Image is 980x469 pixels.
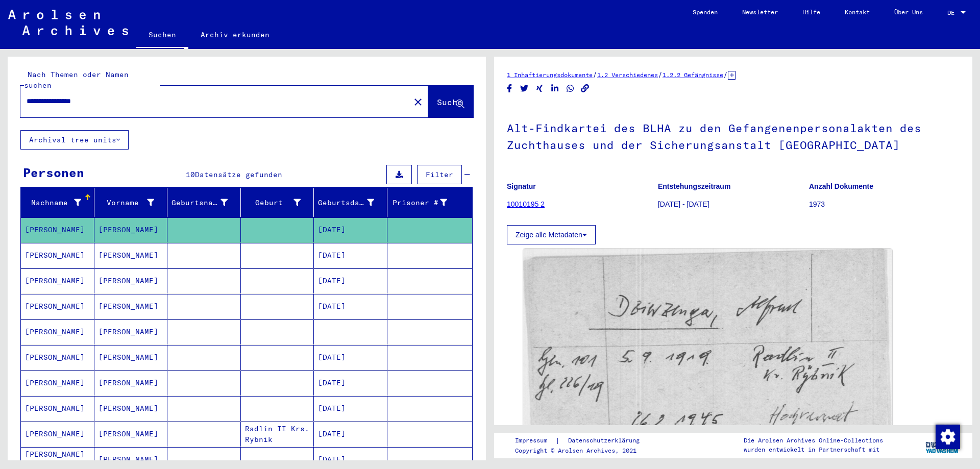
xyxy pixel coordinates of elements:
span: / [723,70,728,79]
mat-cell: [PERSON_NAME] [21,371,94,396]
mat-cell: [PERSON_NAME] [21,217,94,242]
h1: Alt-Findkartei des BLHA zu den Gefangenenpersonalakten des Zuchthauses und der Sicherungsanstalt ... [507,105,960,166]
div: Geburtsdatum [318,198,374,208]
span: / [593,70,597,79]
button: Zeige alle Metadaten [507,225,596,244]
b: Entstehungszeitraum [658,182,730,190]
p: [DATE] - [DATE] [658,199,808,210]
div: Vorname [99,194,167,211]
mat-cell: [DATE] [314,345,387,370]
button: Share on LinkedIn [550,82,560,95]
div: Prisoner # [391,198,448,208]
a: Archiv erkunden [188,22,282,47]
mat-cell: [PERSON_NAME] [21,422,94,447]
div: Geburtsname [171,198,228,208]
span: Datensätze gefunden [195,170,282,179]
p: Copyright © Arolsen Archives, 2021 [515,446,652,455]
span: Suche [437,97,462,107]
mat-cell: [DATE] [314,243,387,268]
mat-cell: Radlin II Krs. Rybnik [241,422,314,447]
button: Archival tree units [20,130,129,150]
mat-header-cell: Geburt‏ [241,188,314,217]
mat-cell: [PERSON_NAME] [21,268,94,293]
div: Vorname [99,198,155,208]
mat-cell: [DATE] [314,371,387,396]
button: Filter [417,165,462,184]
mat-cell: [PERSON_NAME] [94,294,168,319]
mat-cell: [PERSON_NAME] [21,319,94,344]
mat-cell: [PERSON_NAME] [21,345,94,370]
mat-header-cell: Nachname [21,188,94,217]
button: Suche [428,86,473,117]
mat-cell: [PERSON_NAME] [21,294,94,319]
mat-header-cell: Prisoner # [387,188,473,217]
img: Zustimmung ändern [936,425,960,449]
a: Suchen [136,22,188,49]
span: DE [947,9,959,16]
a: 1 Inhaftierungsdokumente [507,71,593,79]
button: Share on WhatsApp [565,82,576,95]
img: Arolsen_neg.svg [8,10,128,35]
mat-cell: [DATE] [314,396,387,421]
div: Geburtsname [171,194,240,211]
mat-cell: [DATE] [314,268,387,293]
button: Copy link [580,82,591,95]
div: Prisoner # [391,194,460,211]
a: 10010195 2 [507,200,545,208]
b: Anzahl Dokumente [809,182,873,190]
mat-cell: [PERSON_NAME] [21,243,94,268]
p: wurden entwickelt in Partnerschaft mit [744,445,883,454]
mat-cell: [PERSON_NAME] [94,422,168,447]
mat-cell: [PERSON_NAME] [94,268,168,293]
span: 10 [186,170,195,179]
mat-cell: [PERSON_NAME] [94,396,168,421]
div: Geburtsdatum [318,194,387,211]
mat-cell: [DATE] [314,294,387,319]
span: / [658,70,663,79]
mat-cell: [PERSON_NAME] [21,396,94,421]
div: Nachname [25,198,81,208]
mat-cell: [DATE] [314,422,387,447]
mat-header-cell: Vorname [94,188,168,217]
mat-cell: [PERSON_NAME] [94,243,168,268]
button: Clear [408,91,428,112]
mat-cell: [PERSON_NAME] [94,319,168,344]
div: Geburt‏ [245,198,301,208]
mat-cell: [PERSON_NAME] [94,345,168,370]
button: Share on Twitter [519,82,530,95]
div: Geburt‏ [245,194,314,211]
div: Zustimmung ändern [935,424,960,449]
a: Impressum [515,435,555,446]
div: Personen [23,163,84,182]
span: Filter [426,170,453,179]
p: 1973 [809,199,960,210]
button: Share on Facebook [504,82,515,95]
a: 1.2 Verschiedenes [597,71,658,79]
mat-cell: [DATE] [314,217,387,242]
div: | [515,435,652,446]
button: Share on Xing [534,82,545,95]
mat-label: Nach Themen oder Namen suchen [24,70,129,90]
mat-icon: close [412,96,424,108]
a: 1.2.2 Gefängnisse [663,71,723,79]
a: Datenschutzerklärung [560,435,652,446]
mat-cell: [PERSON_NAME] [94,217,168,242]
p: Die Arolsen Archives Online-Collections [744,436,883,445]
img: yv_logo.png [923,432,962,458]
mat-cell: [PERSON_NAME] [94,371,168,396]
mat-header-cell: Geburtsname [167,188,241,217]
b: Signatur [507,182,536,190]
div: Nachname [25,194,94,211]
mat-header-cell: Geburtsdatum [314,188,387,217]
